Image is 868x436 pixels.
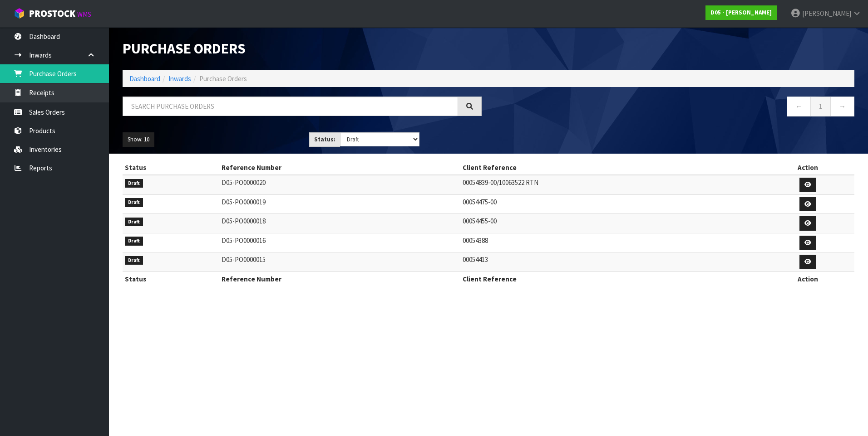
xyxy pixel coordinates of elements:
[219,271,460,286] th: Reference Number
[219,214,460,233] td: D05-PO0000018
[199,74,247,83] span: Purchase Orders
[314,136,335,143] strong: Status:
[123,132,154,147] button: Show: 10
[802,9,851,18] span: [PERSON_NAME]
[787,97,811,116] a: ←
[77,10,91,19] small: WMS
[129,74,160,83] a: Dashboard
[219,252,460,272] td: D05-PO0000015
[125,237,143,246] span: Draft
[125,198,143,207] span: Draft
[460,194,761,214] td: 00054475-00
[219,233,460,252] td: D05-PO0000016
[460,271,761,286] th: Client Reference
[123,41,482,57] h1: Purchase Orders
[123,160,219,175] th: Status
[219,160,460,175] th: Reference Number
[168,74,191,83] a: Inwards
[125,179,143,188] span: Draft
[460,175,761,194] td: 00054839-00/10063522 RTN
[29,8,75,19] span: ProStock
[125,218,143,227] span: Draft
[460,160,761,175] th: Client Reference
[761,271,854,286] th: Action
[830,97,854,116] a: →
[460,252,761,272] td: 00054413
[761,160,854,175] th: Action
[123,97,458,116] input: Search purchase orders
[460,214,761,233] td: 00054455-00
[219,194,460,214] td: D05-PO0000019
[123,271,219,286] th: Status
[495,97,854,119] nav: Page navigation
[710,9,772,16] strong: D05 - [PERSON_NAME]
[460,233,761,252] td: 00054388
[14,8,25,19] img: cube-alt.png
[810,97,831,116] a: 1
[219,175,460,194] td: D05-PO0000020
[125,256,143,265] span: Draft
